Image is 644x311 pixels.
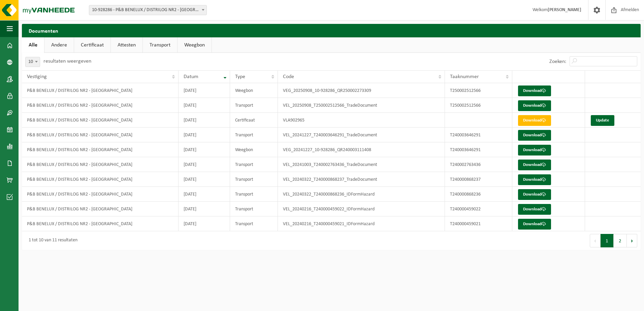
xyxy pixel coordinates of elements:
[283,74,294,79] span: Code
[518,145,551,155] a: Download
[25,235,77,247] div: 1 tot 10 van 11 resultaten
[230,216,278,231] td: Transport
[445,202,512,216] td: T240000459022
[278,83,445,98] td: VEG_20250908_10-928286_QR250002273309
[179,187,230,202] td: [DATE]
[278,202,445,216] td: VEL_20240216_T240000459022_IDFormHazard
[278,128,445,142] td: VEL_20241227_T240003646291_TradeDocument
[89,5,207,15] span: 10-928286 - P&B BENELUX / DISTRILOG NR2 - LONDERZEEL
[601,234,614,247] button: 1
[179,216,230,231] td: [DATE]
[26,57,40,67] span: 10
[230,187,278,202] td: Transport
[627,234,637,247] button: Next
[179,83,230,98] td: [DATE]
[278,98,445,113] td: VEL_20250908_T250002512566_TradeDocument
[27,74,47,79] span: Vestiging
[143,37,177,53] a: Transport
[179,113,230,128] td: [DATE]
[179,128,230,142] td: [DATE]
[230,142,278,157] td: Weegbon
[614,234,627,247] button: 2
[445,142,512,157] td: T240003646291
[230,202,278,216] td: Transport
[445,83,512,98] td: T250002512566
[22,202,179,216] td: P&B BENELUX / DISTRILOG NR2 - [GEOGRAPHIC_DATA]
[591,115,614,126] a: Update
[22,157,179,172] td: P&B BENELUX / DISTRILOG NR2 - [GEOGRAPHIC_DATA]
[22,98,179,113] td: P&B BENELUX / DISTRILOG NR2 - [GEOGRAPHIC_DATA]
[518,130,551,141] a: Download
[445,172,512,187] td: T240000868237
[235,74,245,79] span: Type
[230,98,278,113] td: Transport
[518,204,551,215] a: Download
[278,216,445,231] td: VEL_20240216_T240000459021_IDFormHazard
[518,174,551,185] a: Download
[230,157,278,172] td: Transport
[89,5,206,15] span: 10-928286 - P&B BENELUX / DISTRILOG NR2 - LONDERZEEL
[179,98,230,113] td: [DATE]
[178,37,212,53] a: Weegbon
[22,24,641,37] h2: Documenten
[230,83,278,98] td: Weegbon
[450,74,479,79] span: Taaknummer
[22,187,179,202] td: P&B BENELUX / DISTRILOG NR2 - [GEOGRAPHIC_DATA]
[43,59,91,64] label: resultaten weergeven
[179,142,230,157] td: [DATE]
[278,172,445,187] td: VEL_20240322_T240000868237_TradeDocument
[445,128,512,142] td: T240003646291
[518,115,551,126] a: Download
[22,128,179,142] td: P&B BENELUX / DISTRILOG NR2 - [GEOGRAPHIC_DATA]
[445,98,512,113] td: T250002512566
[22,142,179,157] td: P&B BENELUX / DISTRILOG NR2 - [GEOGRAPHIC_DATA]
[25,57,40,67] span: 10
[548,7,581,12] strong: [PERSON_NAME]
[22,172,179,187] td: P&B BENELUX / DISTRILOG NR2 - [GEOGRAPHIC_DATA]
[179,157,230,172] td: [DATE]
[22,216,179,231] td: P&B BENELUX / DISTRILOG NR2 - [GEOGRAPHIC_DATA]
[230,172,278,187] td: Transport
[549,59,566,64] label: Zoeken:
[230,128,278,142] td: Transport
[445,216,512,231] td: T240000459021
[518,160,551,170] a: Download
[111,37,142,53] a: Attesten
[278,142,445,157] td: VEG_20241227_10-928286_QR240003111408
[278,187,445,202] td: VEL_20240322_T240000868236_IDFormHazard
[518,219,551,230] a: Download
[22,113,179,128] td: P&B BENELUX / DISTRILOG NR2 - [GEOGRAPHIC_DATA]
[518,189,551,200] a: Download
[518,85,551,96] a: Download
[278,157,445,172] td: VEL_20241003_T240002763436_TradeDocument
[179,172,230,187] td: [DATE]
[518,100,551,111] a: Download
[230,113,278,128] td: Certificaat
[44,37,74,53] a: Andere
[590,234,601,247] button: Previous
[22,83,179,98] td: P&B BENELUX / DISTRILOG NR2 - [GEOGRAPHIC_DATA]
[184,74,198,79] span: Datum
[445,187,512,202] td: T240000868236
[74,37,110,53] a: Certificaat
[445,157,512,172] td: T240002763436
[179,202,230,216] td: [DATE]
[278,113,445,128] td: VLA902965
[22,37,44,53] a: Alle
